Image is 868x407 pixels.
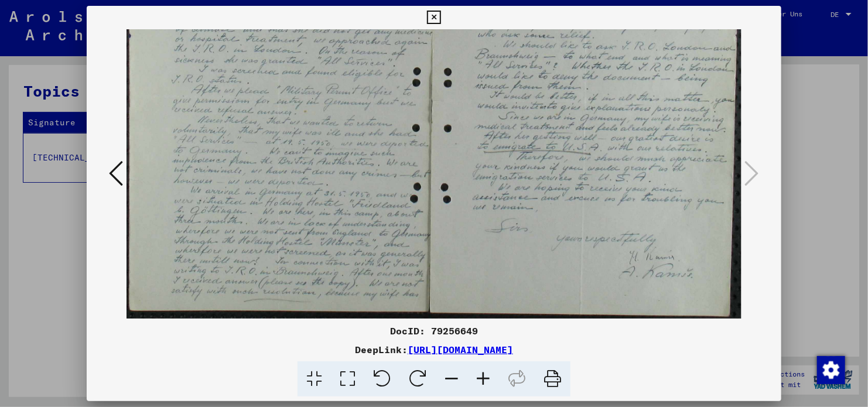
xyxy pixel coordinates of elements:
div: Zustimmung ändern [816,355,845,384]
div: DeepLink: [87,343,781,357]
a: [URL][DOMAIN_NAME] [408,344,513,355]
img: Zustimmung ändern [817,356,845,384]
div: DocID: 79256649 [87,324,781,338]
